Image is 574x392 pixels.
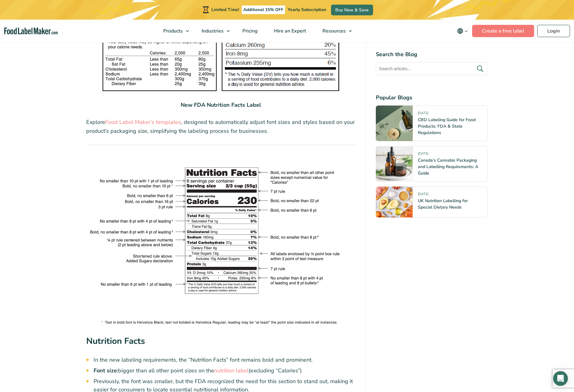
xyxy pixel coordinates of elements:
span: Hire an Expert [272,28,307,34]
a: Hire an Expert [266,20,313,42]
strong: New FDA Nutrition Facts Label [181,101,261,109]
li: In the new labeling requirements, the “Nutrition Facts” font remains bold and prominent. [94,356,356,364]
h4: Popular Blogs [376,94,488,102]
h4: Search the Blog [376,50,488,59]
img: The new FDA Nutrition Facts Label with descriptions fo the font style and size of different eleme... [86,144,356,326]
li: bigger than all other point sizes on the (excluding “Calories”) [94,367,356,375]
a: Industries [194,20,233,42]
span: Resources [321,28,346,34]
a: CBD Labeling Guide for Food Products: FDA & State Regulations [418,117,476,136]
a: Food Label Maker’s templates [105,118,181,126]
p: Explore , designed to automatically adjust font sizes and styles based on your product’s packagin... [86,118,356,136]
a: Canada’s Cannabis Packaging and Labelling Requirements: A Guide [418,157,478,176]
a: Login [537,25,570,37]
a: Buy Now & Save [331,5,373,15]
span: Industries [200,28,224,34]
strong: Font size: [94,367,118,374]
span: [DATE] [418,111,428,118]
span: [DATE] [418,192,428,199]
span: Products [161,28,183,34]
a: Products [155,20,192,42]
span: Yearly Subscription [288,7,326,13]
strong: Nutrition Facts [86,335,145,347]
a: nutrition label [214,367,248,374]
input: Search articles... [376,62,488,75]
span: Pricing [241,28,258,34]
a: UK Nutrition Labelling for Special Dietary Needs [418,198,468,210]
div: Open Intercom Messenger [553,371,568,386]
a: Pricing [234,20,264,42]
a: Create a free label [472,25,534,37]
span: [DATE] [418,151,428,158]
a: Resources [314,20,355,42]
span: Additional 15% OFF [242,6,285,14]
span: Limited Time! [211,7,239,13]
